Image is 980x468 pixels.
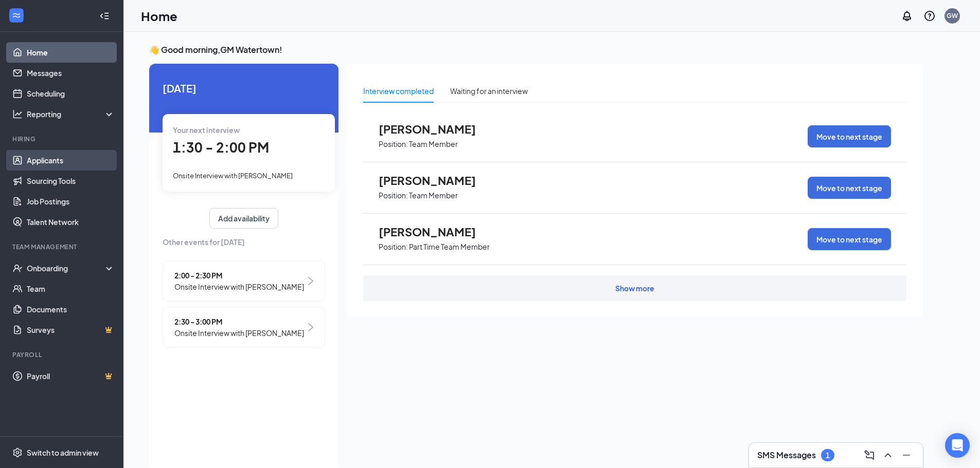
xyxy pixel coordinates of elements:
[898,447,915,463] button: Minimize
[12,109,23,119] svg: Analysis
[379,242,408,252] p: Position:
[27,366,115,386] a: PayrollCrown
[409,139,458,149] p: Team Member
[363,85,434,97] div: Interview completed
[173,125,240,135] span: Your next interview
[945,433,970,458] div: Open Intercom Messenger
[149,44,923,55] h3: 👋 Good morning, GM Watertown !
[27,109,115,119] div: Reporting
[615,283,654,293] div: Show more
[409,191,458,200] p: Team Member
[163,236,325,248] span: Other events for [DATE]
[174,327,304,339] span: Onsite Interview with [PERSON_NAME]
[27,83,115,104] a: Scheduling
[880,447,896,463] button: ChevronUp
[27,447,99,458] div: Switch to admin view
[409,242,490,252] p: Part Time Team Member
[173,172,293,180] span: Onsite Interview with [PERSON_NAME]
[27,320,115,340] a: SurveysCrown
[27,212,115,232] a: Talent Network
[12,263,23,273] svg: UserCheck
[379,139,408,149] p: Position:
[923,10,936,22] svg: QuestionInfo
[808,177,891,199] button: Move to next stage
[901,10,913,22] svg: Notifications
[863,449,876,461] svg: ComposeMessage
[12,135,113,143] div: Hiring
[947,11,958,20] div: GW
[27,191,115,212] a: Job Postings
[209,208,278,229] button: Add availability
[27,263,106,273] div: Onboarding
[826,451,830,460] div: 1
[11,10,22,21] svg: WorkstreamLogo
[12,447,23,458] svg: Settings
[379,191,408,200] p: Position:
[808,125,891,147] button: Move to next stage
[379,174,492,187] span: [PERSON_NAME]
[27,42,115,63] a: Home
[141,7,177,25] h1: Home
[861,447,878,463] button: ComposeMessage
[27,299,115,320] a: Documents
[900,449,913,461] svg: Minimize
[757,450,816,461] h3: SMS Messages
[173,139,269,156] span: 1:30 - 2:00 PM
[174,316,304,327] span: 2:30 - 3:00 PM
[27,150,115,171] a: Applicants
[174,270,304,281] span: 2:00 - 2:30 PM
[12,242,113,251] div: Team Management
[27,171,115,191] a: Sourcing Tools
[882,449,894,461] svg: ChevronUp
[808,228,891,250] button: Move to next stage
[379,225,492,238] span: [PERSON_NAME]
[27,278,115,299] a: Team
[174,281,304,292] span: Onsite Interview with [PERSON_NAME]
[99,11,110,21] svg: Collapse
[163,80,325,96] span: [DATE]
[379,122,492,136] span: [PERSON_NAME]
[27,63,115,83] a: Messages
[450,85,528,97] div: Waiting for an interview
[12,350,113,359] div: Payroll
